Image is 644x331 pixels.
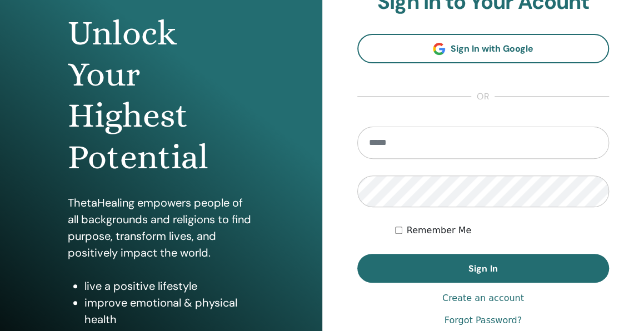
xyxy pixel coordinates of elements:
button: Sign In [357,254,610,283]
span: or [471,90,495,103]
a: Sign In with Google [357,34,610,63]
span: Sign In with Google [451,43,533,54]
li: live a positive lifestyle [84,278,254,294]
li: improve emotional & physical health [84,294,254,328]
a: Forgot Password? [445,314,522,327]
a: Create an account [442,292,524,305]
h1: Unlock Your Highest Potential [68,13,254,178]
span: Sign In [468,263,497,274]
div: Keep me authenticated indefinitely or until I manually logout [395,224,609,237]
label: Remember Me [407,224,472,237]
p: ThetaHealing empowers people of all backgrounds and religions to find purpose, transform lives, a... [68,194,254,261]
